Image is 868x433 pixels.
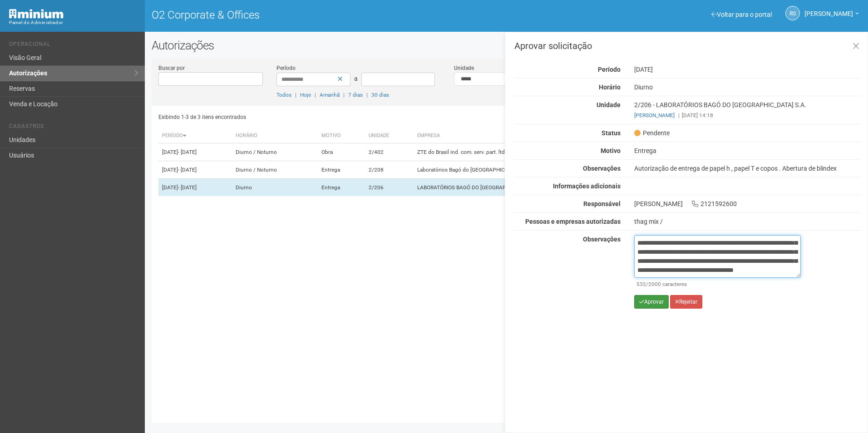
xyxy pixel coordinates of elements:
td: Diurno [232,179,318,197]
div: 2/206 - LABORATÓRIOS BAGÓ DO [GEOGRAPHIC_DATA] S.A. [627,101,868,119]
h1: O2 Corporate & Offices [152,9,500,21]
span: - [DATE] [178,184,197,191]
a: RS [785,6,800,20]
strong: Informações adicionais [553,182,621,190]
strong: Status [602,129,621,137]
span: Rayssa Soares Ribeiro [804,1,853,17]
li: Operacional [9,41,138,50]
div: [PERSON_NAME] 2121592600 [627,200,868,208]
img: Minium [9,9,64,19]
td: 2/206 [365,179,414,197]
div: Exibindo 1-3 de 3 itens encontrados [158,110,503,124]
strong: Pessoas e empresas autorizadas [525,218,621,225]
td: Entrega [318,179,365,197]
a: Todos [276,92,291,98]
td: Laboratórios Bagó do [GEOGRAPHIC_DATA] S.A. [414,161,648,179]
a: Fechar [847,37,865,56]
td: LABORATÓRIOS BAGÓ DO [GEOGRAPHIC_DATA] S.A. [414,179,648,197]
td: 2/208 [365,161,414,179]
div: Painel do Administrador [9,19,138,27]
td: Diurno / Noturno [232,161,318,179]
div: Autorização de entrega de papel h , papel T e copos . Abertura de blindex [627,164,868,172]
th: Motivo [318,128,365,143]
th: Unidade [365,128,414,143]
h3: Aprovar solicitação [514,41,861,50]
strong: Período [598,66,621,73]
div: thag mix / [634,217,861,226]
td: [DATE] [158,179,232,197]
a: Voltar para o portal [711,11,772,18]
td: ZTE do Brasil ind. com. serv. part. ltda [414,143,648,161]
th: Empresa [414,128,648,143]
td: Entrega [318,161,365,179]
span: Pendente [634,129,670,137]
div: [DATE] [627,65,868,74]
strong: Motivo [601,147,621,154]
label: Unidade [454,64,474,72]
strong: Unidade [597,101,621,108]
a: 30 dias [371,92,389,98]
strong: Responsável [583,200,621,207]
span: 532 [636,281,646,287]
td: [DATE] [158,143,232,161]
strong: Horário [599,84,621,91]
span: - [DATE] [178,149,197,155]
span: | [678,112,680,118]
div: [DATE] 14:18 [634,111,861,119]
th: Horário [232,128,318,143]
a: 7 dias [348,92,363,98]
li: Cadastros [9,123,138,133]
label: Buscar por [158,64,185,72]
span: | [315,92,316,98]
div: /2000 caracteres [636,280,799,288]
td: 2/402 [365,143,414,161]
span: | [343,92,345,98]
span: - [DATE] [178,167,197,173]
span: | [366,92,368,98]
h2: Autorizações [152,39,861,52]
label: Período [276,64,296,72]
a: Amanhã [320,92,340,98]
a: [PERSON_NAME] [804,11,859,19]
td: Diurno / Noturno [232,143,318,161]
div: Diurno [627,83,868,91]
div: Entrega [627,147,868,155]
button: Rejeitar [670,295,702,309]
button: Aprovar [634,295,669,309]
a: Hoje [300,92,311,98]
span: | [295,92,296,98]
span: a [354,75,358,82]
td: [DATE] [158,161,232,179]
strong: Observações [583,165,621,172]
th: Período [158,128,232,143]
a: [PERSON_NAME] [634,112,675,118]
strong: Observações [583,236,621,243]
td: Obra [318,143,365,161]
